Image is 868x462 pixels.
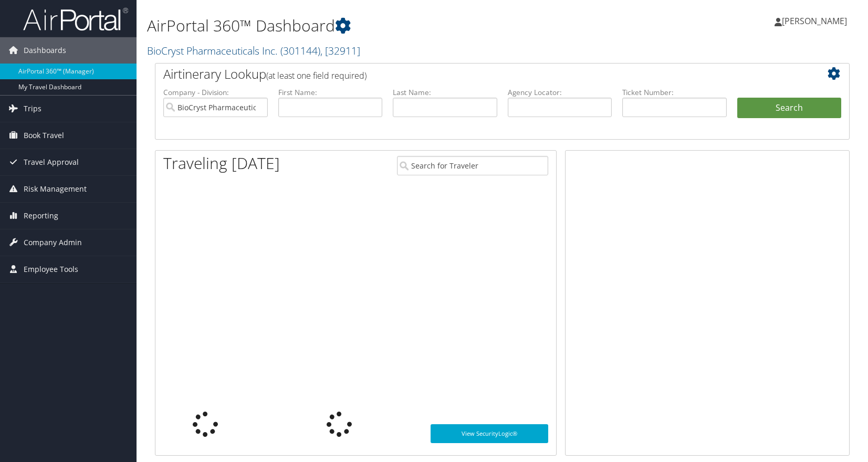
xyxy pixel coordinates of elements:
[24,96,41,122] span: Trips
[397,156,548,175] input: Search for Traveler
[147,44,360,58] a: BioCryst Pharmaceuticals Inc.
[431,424,548,443] a: View SecurityLogic®
[163,65,783,83] h2: Airtinerary Lookup
[147,15,621,37] h1: AirPortal 360™ Dashboard
[163,152,280,174] h1: Traveling [DATE]
[23,7,128,31] img: airportal-logo.png
[278,87,383,98] label: First Name:
[24,176,87,202] span: Risk Management
[508,87,612,98] label: Agency Locator:
[393,87,497,98] label: Last Name:
[163,87,268,98] label: Company - Division:
[24,122,64,149] span: Book Travel
[320,44,360,58] span: , [ 32911 ]
[24,256,78,282] span: Employee Tools
[24,149,79,175] span: Travel Approval
[266,70,367,81] span: (at least one field required)
[24,203,58,229] span: Reporting
[737,98,842,119] button: Search
[24,37,66,64] span: Dashboards
[775,5,857,37] a: [PERSON_NAME]
[622,87,727,98] label: Ticket Number:
[24,229,82,256] span: Company Admin
[782,15,847,27] span: [PERSON_NAME]
[280,44,320,58] span: ( 301144 )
